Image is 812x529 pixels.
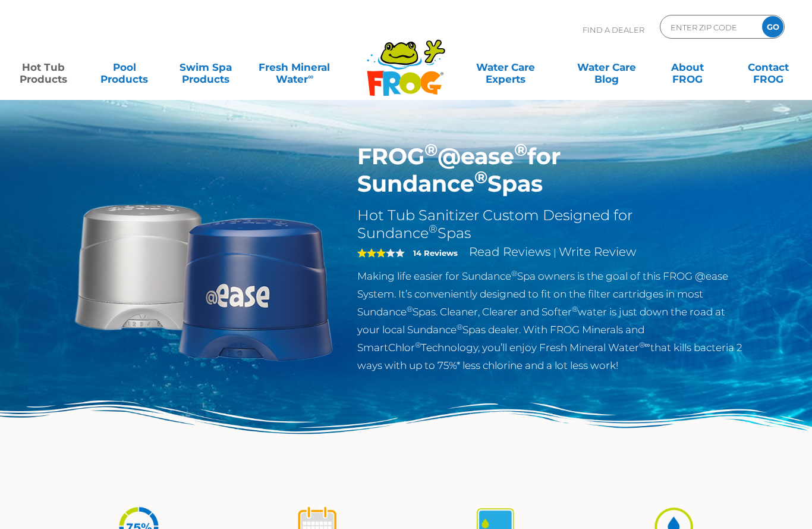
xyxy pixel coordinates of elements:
strong: 14 Reviews [413,248,458,258]
a: Water CareExperts [454,55,556,79]
sup: ® [511,269,517,278]
sup: ® [572,305,578,314]
a: AboutFROG [656,55,719,79]
span: | [553,247,556,258]
a: Fresh MineralWater∞ [255,55,334,79]
a: PoolProducts [93,55,156,79]
sup: ® [474,167,487,187]
sup: ®∞ [639,340,650,349]
sup: ® [514,139,527,160]
sup: ® [407,305,413,314]
sup: ® [457,323,462,331]
a: Water CareBlog [575,55,638,79]
a: ContactFROG [737,55,800,79]
img: Frog Products Logo [360,24,452,96]
img: Sundance-cartridges-2.png [67,143,339,415]
h2: Hot Tub Sanitizer Custom Designed for Sundance Spas [357,206,745,242]
h1: FROG @ease for Sundance Spas [357,143,745,198]
a: Read Reviews [469,245,551,259]
span: 3 [357,248,386,258]
a: Hot TubProducts [12,55,75,79]
a: Swim SpaProducts [174,55,237,79]
sup: ® [424,139,438,160]
sup: ® [415,340,421,349]
p: Find A Dealer [583,15,644,45]
sup: ∞ [308,72,313,81]
input: GO [762,16,783,37]
sup: ® [429,223,438,236]
a: Write Review [559,245,636,259]
p: Making life easier for Sundance Spa owners is the goal of this FROG @ease System. It’s convenient... [357,267,745,374]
